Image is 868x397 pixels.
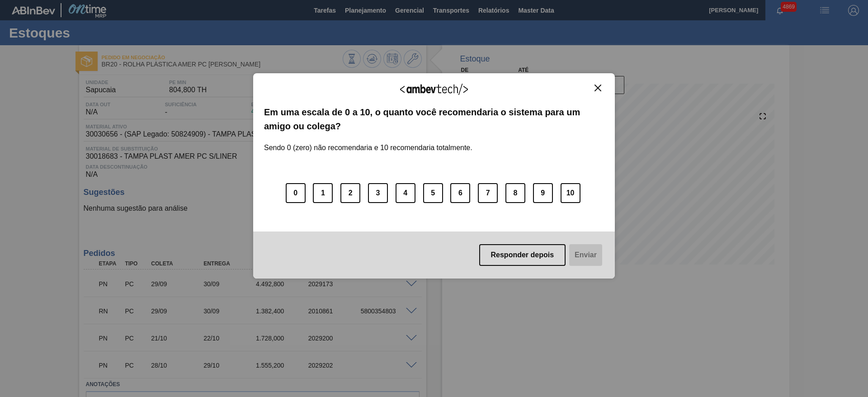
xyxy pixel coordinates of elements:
button: 3 [368,183,388,203]
label: Sendo 0 (zero) não recomendaria e 10 recomendaria totalmente. [264,133,472,152]
button: Close [592,84,604,92]
button: Responder depois [479,244,566,266]
button: 7 [478,183,498,203]
button: 4 [396,183,415,203]
button: 9 [533,183,553,203]
button: 1 [313,183,333,203]
button: 2 [340,183,360,203]
label: Em uma escala de 0 a 10, o quanto você recomendaria o sistema para um amigo ou colega? [264,105,604,133]
button: 8 [505,183,525,203]
img: Logo Ambevtech [400,84,468,95]
img: Close [594,85,601,91]
button: 10 [561,183,580,203]
button: 5 [423,183,443,203]
button: 0 [286,183,306,203]
button: 6 [450,183,470,203]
